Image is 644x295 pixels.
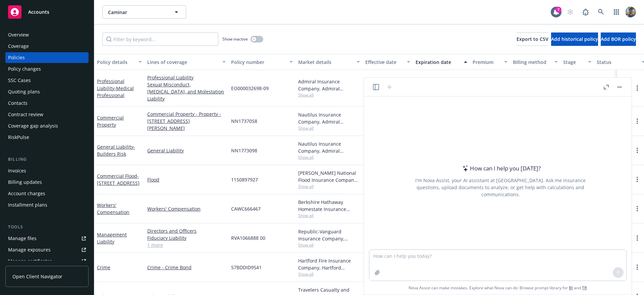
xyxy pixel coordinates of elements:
div: Tools [5,224,89,230]
div: Account charges [8,188,45,199]
a: Management Liability [97,231,127,245]
a: Crime - Crime Bond [147,264,226,271]
a: Manage certificates [5,256,89,267]
div: Coverage [8,41,29,52]
a: 1 more [147,241,226,248]
span: Add BOR policy [601,36,636,42]
span: Accounts [28,9,49,15]
a: Sexual Misconduct, [MEDICAL_DATA], and Molestation Liability [147,81,226,102]
span: Show all [298,213,360,218]
a: Policy changes [5,64,89,74]
a: RiskPulse [5,132,89,143]
div: Policy number [231,59,285,66]
button: Premium [470,54,510,70]
a: Commercial Property [97,115,124,128]
div: Installment plans [8,200,47,210]
button: Market details [296,54,363,70]
span: RVA1066888 00 [231,234,265,241]
span: Show all [298,242,360,248]
span: 1150897927 [231,176,258,183]
a: Policies [5,52,89,63]
div: Hartford Fire Insurance Company, Hartford Insurance Group [298,257,360,271]
a: Contract review [5,109,89,120]
div: Invoices [8,165,26,176]
span: Show all [298,154,360,160]
div: Manage certificates [8,256,52,267]
div: Overview [8,29,29,40]
a: Contacts [5,98,89,108]
div: SSC Cases [8,75,31,86]
div: Effective date [365,59,403,66]
div: Coverage gap analysis [8,121,58,131]
button: Lines of coverage [145,54,228,70]
a: General Liability [147,147,226,154]
a: Invoices [5,165,89,176]
a: SSC Cases [5,75,89,86]
a: Workers' Compensation [147,205,226,212]
a: Commercial Flood [97,173,140,186]
a: Search [594,5,608,19]
a: Professional Liability [147,74,226,81]
a: Accounts [5,3,89,21]
span: Nova Assist can make mistakes. Explore what Nova can do: Browse prompt library for and [409,281,587,295]
a: Commercial Property - Property - [STREET_ADDRESS][PERSON_NAME] [147,110,226,132]
a: more [633,263,641,271]
a: Crime [97,264,110,271]
a: Flood [147,176,226,183]
div: Manage files [8,233,37,244]
span: Show all [298,125,360,131]
span: Manage exposures [5,244,89,255]
div: Stage [563,59,584,66]
div: Contacts [8,98,28,108]
div: Billing updates [8,177,42,188]
div: Policy details [97,59,135,66]
a: Switch app [610,5,623,19]
span: Show inactive [222,36,248,42]
div: Policy changes [8,64,41,74]
span: Export to CSV [517,36,548,42]
span: - Medical Professional [97,85,134,98]
span: NN1737058 [231,118,257,125]
div: Market details [298,59,353,66]
a: Coverage gap analysis [5,121,89,131]
a: Billing updates [5,177,89,188]
div: Quoting plans [8,86,40,97]
div: Lines of coverage [147,59,218,66]
div: 7 [555,7,561,13]
a: Installment plans [5,200,89,210]
a: more [633,205,641,213]
a: Professional Liability [97,78,134,98]
span: Caminar [108,9,166,16]
div: Manage exposures [8,244,51,255]
span: EO000032698-09 [231,85,269,92]
a: TR [582,285,587,291]
div: Nautilus Insurance Company, Admiral Insurance Group ([PERSON_NAME] Corporation) [298,111,360,125]
div: Billing [5,156,89,163]
input: Filter by keyword... [102,32,218,46]
a: BI [569,285,573,291]
div: Expiration date [416,59,460,66]
span: Add historical policy [551,36,598,42]
a: Quoting plans [5,86,89,97]
div: Berkshire Hathaway Homestate Insurance Company, Berkshire Hathaway Homestate Companies (BHHC), KZ... [298,199,360,213]
div: Premium [473,59,500,66]
a: Manage files [5,233,89,244]
span: CAWC666467 [231,205,261,212]
a: Start snowing [563,5,577,19]
button: Caminar [102,5,186,19]
a: more [633,117,641,125]
a: Coverage [5,41,89,52]
div: I'm Nova Assist, your AI assistant at [GEOGRAPHIC_DATA]. Ask me insurance questions, upload docum... [406,177,595,198]
span: Show all [298,183,360,189]
div: Policies [8,52,25,63]
a: General Liability [97,144,135,157]
a: Report a Bug [579,5,592,19]
a: Fiduciary Liability [147,234,226,241]
button: Add historical policy [551,32,598,46]
div: Contract review [8,109,43,120]
div: [PERSON_NAME] National Flood Insurance Company, [PERSON_NAME] Flood [298,169,360,183]
button: Export to CSV [517,32,548,46]
div: How can I help you [DATE]? [461,164,541,173]
div: Republic-Vanguard Insurance Company, AmTrust Financial Services [298,228,360,242]
a: Directors and Officers [147,227,226,234]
